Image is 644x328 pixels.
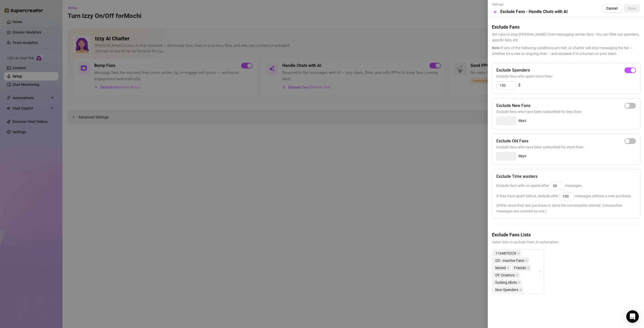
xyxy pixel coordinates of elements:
h5: Exclude New Fans [496,103,530,109]
span: Non-Spenders [493,287,523,293]
span: OF Creators [493,272,520,278]
span: close [527,267,530,269]
button: Cancel [602,4,622,12]
span: $ [518,82,520,89]
span: Select lists to exclude from AI automation. [492,239,640,245]
h5: Exclude Fans - Handle Chats with AI [500,9,568,15]
span: 1164870229 [493,250,521,256]
span: Non-Spenders [495,287,518,293]
span: fucking idiots [493,279,522,286]
h5: Exclude Spenders [496,67,530,73]
span: OF Creators [495,272,515,278]
span: Friends [514,265,526,271]
span: Friends [512,265,531,271]
span: OS - Inactive Fans [495,258,524,263]
span: 1164870229 [495,250,516,256]
span: Exclude fans who have been subscribed for more than: [496,144,636,150]
span: close [519,288,522,291]
span: Exclude fans with no spend after messages. [496,184,583,188]
span: Set rules to stop [PERSON_NAME] from messaging certain fans. You can filter out spenders, specifi... [492,31,640,43]
h5: Exclude Fans Lists [492,231,640,238]
span: Exclude fans who have been subscribed for less than: [496,109,636,115]
div: Open Intercom Messenger [626,310,639,323]
span: Settings [492,2,568,7]
span: If any of the following conditions are met, AI Chatter will stop messaging the fan — whether it's... [492,45,640,56]
span: Note: [492,46,501,50]
span: fucking idiots [495,280,517,285]
span: days [518,153,526,159]
span: close [518,281,521,284]
span: Muted [493,265,511,271]
span: close [507,267,509,269]
span: (Either since their last purchase or since the conversation started. Consecutive messages are cou... [496,203,636,214]
span: Exclude fans who spent more than: [496,73,636,79]
span: Cancel [606,6,618,10]
span: close [516,274,518,276]
span: Muted [495,265,506,271]
span: close [525,259,528,262]
span: If they have spent before, exclude after messages without a new purchase. [496,194,632,198]
h5: Exclude Time wasters [496,173,537,180]
button: Save [624,4,640,12]
h5: Exclude Fans [492,23,640,30]
span: OS - Inactive Fans [493,257,529,264]
span: close [517,252,520,255]
h5: Exclude Old Fans [496,138,528,144]
span: days [518,118,526,124]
